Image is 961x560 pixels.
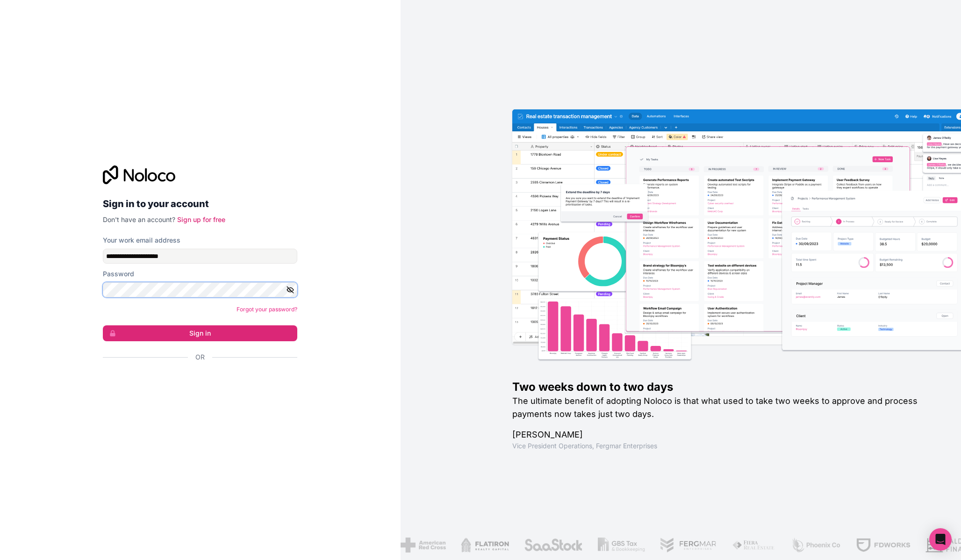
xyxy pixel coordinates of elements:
[177,215,225,223] a: Sign up for free
[103,215,175,223] span: Don't have an account?
[195,352,205,362] span: Or
[524,538,583,553] img: /assets/saastock-C6Zbiodz.png
[237,306,297,313] a: Forgot your password?
[660,538,717,553] img: /assets/fergmar-CudnrXN5.png
[512,441,931,451] h1: Vice President Operations , Fergmar Enterprises
[98,372,294,393] iframe: Sign in with Google Button
[512,395,931,421] h2: The ultimate benefit of adopting Noloco is that what used to take two weeks to approve and proces...
[103,249,297,264] input: Email address
[103,269,134,279] label: Password
[598,538,645,553] img: /assets/gbstax-C-GtDUiK.png
[461,538,509,553] img: /assets/flatiron-C8eUkumj.png
[103,325,297,341] button: Sign in
[512,380,931,395] h1: Two weeks down to two days
[103,195,297,212] h2: Sign in to your account
[791,538,841,553] img: /assets/phoenix-BREaitsQ.png
[401,538,446,553] img: /assets/american-red-cross-BAupjrZR.png
[732,538,776,553] img: /assets/fiera-fwj2N5v4.png
[512,428,931,441] h1: [PERSON_NAME]
[103,282,297,297] input: Password
[856,538,911,553] img: /assets/fdworks-Bi04fVtw.png
[103,236,180,245] label: Your work email address
[929,528,952,551] div: Open Intercom Messenger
